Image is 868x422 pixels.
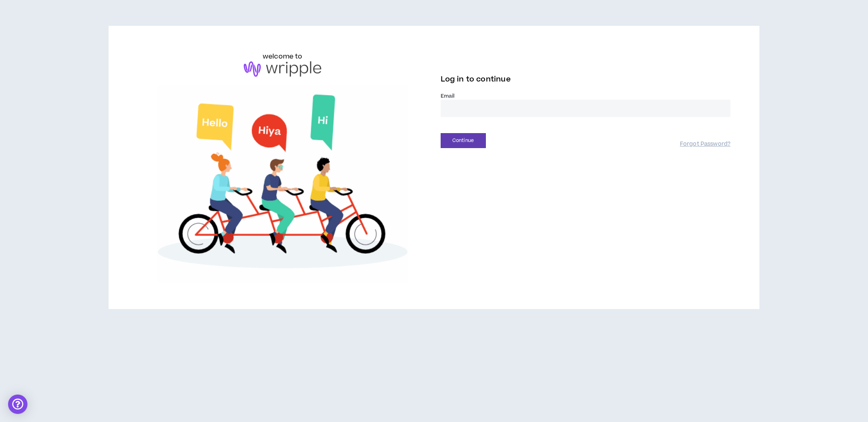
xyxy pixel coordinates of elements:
img: logo-brand.png [244,61,321,77]
label: Email [441,92,731,100]
div: Open Intercom Messenger [8,395,27,414]
button: Continue [441,133,486,148]
span: Log in to continue [441,74,511,84]
h6: welcome to [263,52,303,61]
a: Forgot Password? [680,140,730,148]
img: Welcome to Wripple [138,85,428,284]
